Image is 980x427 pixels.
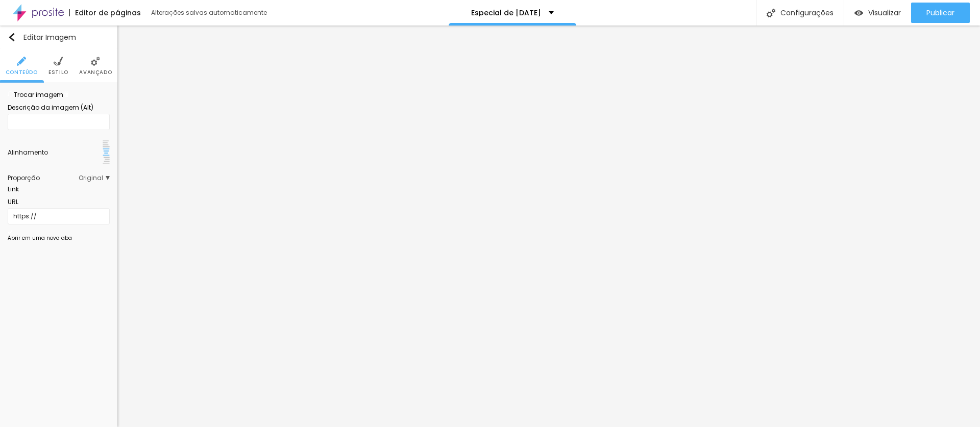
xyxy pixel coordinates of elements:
div: Proporção [8,175,79,181]
img: Icone [8,33,16,41]
img: view-1.svg [854,9,863,17]
div: Descrição da imagem (Alt) [8,103,110,112]
div: Alinhamento [8,149,103,156]
div: Abrir em uma nova aba [8,236,110,241]
span: Conteúdo [6,70,38,75]
img: paragraph-right-align.svg [103,157,110,164]
img: Icone [17,57,26,66]
button: Publicar [911,3,970,23]
img: Icone [54,57,63,66]
span: Avançado [79,70,112,75]
img: Icone [8,230,13,235]
div: Editor de páginas [69,9,141,16]
img: Icone [8,91,14,97]
img: Icone [63,91,69,97]
span: Estilo [48,70,68,75]
p: Especial de [DATE] [471,9,541,16]
span: Visualizar [868,9,901,17]
img: Icone [767,9,775,17]
img: paragraph-left-align.svg [103,140,110,147]
span: Trocar imagem [8,90,63,99]
iframe: Editor [117,26,980,427]
img: Icone [91,57,100,66]
div: Link [8,186,110,192]
img: paragraph-center-align.svg [103,148,110,156]
div: Alterações salvas automaticamente [151,10,268,16]
div: Editar Imagem [8,33,76,41]
span: Original [79,175,110,181]
button: Visualizar [844,3,911,23]
span: Publicar [926,9,954,17]
div: URL [8,197,110,207]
